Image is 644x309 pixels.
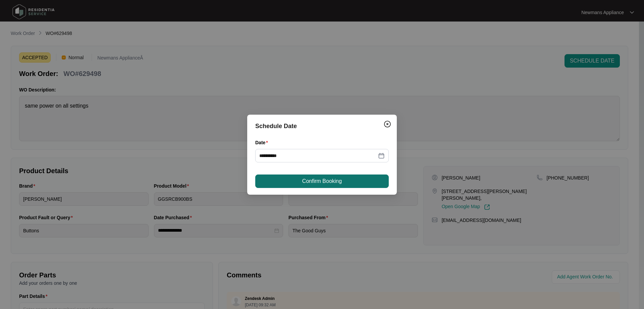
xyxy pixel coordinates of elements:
img: closeCircle [383,120,391,128]
label: Date [255,139,271,146]
span: Confirm Booking [302,177,342,185]
button: Confirm Booking [255,175,389,188]
div: Schedule Date [255,121,389,131]
button: Close [382,119,393,129]
input: Date [259,152,377,159]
